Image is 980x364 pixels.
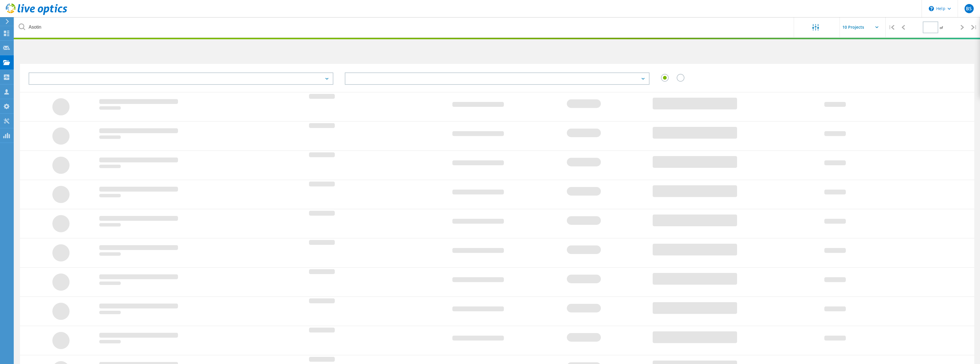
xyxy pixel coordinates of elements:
[14,17,794,37] input: undefined
[6,12,67,16] a: Live Optics Dashboard
[966,6,972,11] span: BS
[968,17,980,38] div: |
[886,17,897,38] div: |
[929,6,934,11] svg: \n
[940,25,943,30] span: of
